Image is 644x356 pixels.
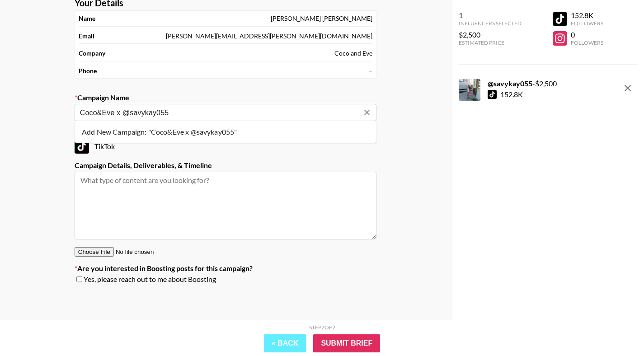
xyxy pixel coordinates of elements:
div: 152.8K [571,11,603,20]
strong: @ savykay055 [488,79,532,88]
strong: Email [79,32,94,40]
div: [PERSON_NAME][EMAIL_ADDRESS][PERSON_NAME][DOMAIN_NAME] [166,32,372,40]
input: Submit Brief [313,334,380,352]
button: « Back [264,334,306,352]
div: [PERSON_NAME] [PERSON_NAME] [271,14,372,23]
div: Influencers Selected [459,20,522,27]
strong: Company [79,49,105,57]
li: Add New Campaign: "Coco&Eve x @savykay055" [75,125,376,139]
div: Step 2 of 2 [309,324,335,331]
button: remove [619,79,637,97]
img: TikTok [75,139,89,154]
strong: Name [79,14,95,23]
div: Coco and Eve [334,49,372,57]
label: Are you interested in Boosting posts for this campaign? [75,264,376,273]
span: Yes, please reach out to me about Boosting [84,275,216,284]
label: Campaign Name [75,93,376,102]
div: - $ 2,500 [488,79,557,88]
div: 0 [571,30,603,39]
div: 152.8K [500,90,523,99]
div: TikTok [75,139,376,154]
label: Campaign Details, Deliverables, & Timeline [75,161,376,170]
div: Estimated Price [459,39,522,46]
button: Clear [361,106,373,119]
div: Followers [571,39,603,46]
input: Old Town Road - Lil Nas X + Billy Ray Cyrus [80,108,359,118]
div: 1 [459,11,522,20]
div: Followers [571,20,603,27]
strong: Phone [79,67,97,75]
div: $2,500 [459,30,522,39]
div: – [369,67,372,75]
